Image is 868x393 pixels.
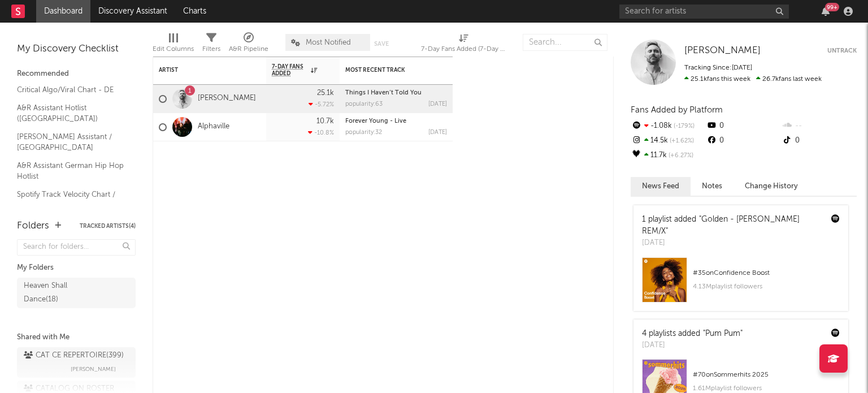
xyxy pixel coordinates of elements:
[17,67,136,81] div: Recommended
[827,45,857,57] button: Untrack
[17,159,124,183] a: A&R Assistant German Hip Hop Hotlist
[345,118,406,124] a: Forever Young - Live
[17,239,136,256] input: Search for folders...
[17,131,124,154] a: [PERSON_NAME] Assistant / [GEOGRAPHIC_DATA]
[642,215,800,235] a: "Golden - [PERSON_NAME] REM/X"
[684,64,752,71] span: Tracking Since: [DATE]
[202,28,220,61] div: Filters
[159,67,244,74] div: Artist
[706,119,781,133] div: 0
[631,177,691,196] button: News Feed
[523,34,607,51] input: Search...
[631,133,706,148] div: 14.5k
[345,90,422,96] a: Things I Haven’t Told You
[421,42,506,56] div: 7-Day Fans Added (7-Day Fans Added)
[734,177,809,196] button: Change History
[693,266,840,280] div: # 35 on Confidence Boost
[782,119,857,133] div: --
[309,101,334,108] div: -5.72 %
[17,261,136,275] div: My Folders
[345,67,430,74] div: Most Recent Track
[345,118,447,124] div: Forever Young - Live
[691,177,734,196] button: Notes
[619,5,789,19] input: Search for artists
[17,84,124,96] a: Critical Algo/Viral Chart - DE
[153,42,194,56] div: Edit Columns
[71,362,116,376] span: [PERSON_NAME]
[229,42,268,56] div: A&R Pipeline
[633,257,848,311] a: #35onConfidence Boost4.13Mplaylist followers
[782,133,857,148] div: 0
[684,76,750,83] span: 25.1k fans this week
[631,119,706,133] div: -1.08k
[198,94,256,103] a: [PERSON_NAME]
[642,340,743,351] div: [DATE]
[428,101,447,107] div: [DATE]
[17,278,136,308] a: Heaven Shall Dance(18)
[17,42,136,56] div: My Discovery Checklist
[229,28,268,61] div: A&R Pipeline
[306,39,351,46] span: Most Notified
[642,237,823,249] div: [DATE]
[672,123,695,129] span: -179 %
[631,106,723,114] span: Fans Added by Platform
[642,214,823,237] div: 1 playlist added
[684,46,761,55] span: [PERSON_NAME]
[202,42,220,56] div: Filters
[153,28,194,61] div: Edit Columns
[24,279,103,306] div: Heaven Shall Dance ( 18 )
[17,219,49,233] div: Folders
[822,7,830,16] button: 99+
[80,223,136,229] button: Tracked Artists(4)
[668,138,694,144] span: +1.62 %
[825,3,839,11] div: 99 +
[428,129,447,136] div: [DATE]
[421,28,506,61] div: 7-Day Fans Added (7-Day Fans Added)
[684,45,761,57] a: [PERSON_NAME]
[17,331,136,344] div: Shared with Me
[684,76,822,83] span: 26.7k fans last week
[706,133,781,148] div: 0
[198,122,229,132] a: Alphaville
[631,148,706,163] div: 11.7k
[693,368,840,382] div: # 70 on Sommerhits 2025
[17,188,124,211] a: Spotify Track Velocity Chart / DE
[693,280,840,293] div: 4.13M playlist followers
[703,330,743,338] a: "Pum Pum"
[374,41,389,47] button: Save
[345,129,382,136] div: popularity: 32
[667,153,693,159] span: +6.27 %
[308,129,334,136] div: -10.8 %
[17,347,136,378] a: CAT CE REPERTOIRE(399)[PERSON_NAME]
[17,102,124,125] a: A&R Assistant Hotlist ([GEOGRAPHIC_DATA])
[642,328,743,340] div: 4 playlists added
[345,101,383,107] div: popularity: 63
[345,90,447,96] div: Things I Haven’t Told You
[24,349,124,362] div: CAT CE REPERTOIRE ( 399 )
[316,118,334,125] div: 10.7k
[317,89,334,97] div: 25.1k
[272,63,308,77] span: 7-Day Fans Added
